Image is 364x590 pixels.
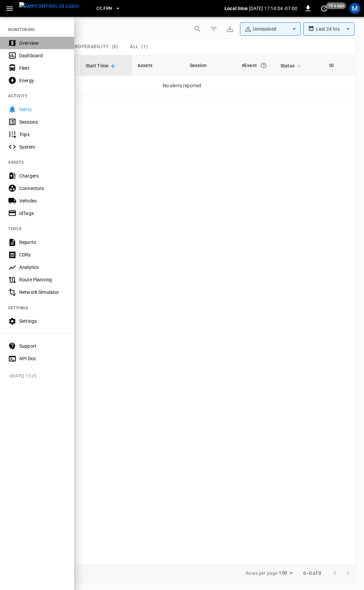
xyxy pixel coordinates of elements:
div: CDRs [19,251,66,258]
div: Sessions [19,119,66,125]
div: Chargers [19,173,66,179]
div: Route Planning [19,276,66,283]
div: Vehicles [19,197,66,204]
span: v [DATE] 15:25 [9,373,69,380]
div: Trips [19,131,66,138]
div: IdTags [19,210,66,217]
div: Support [19,343,66,349]
div: Settings [19,318,66,324]
div: API Doc [19,355,66,362]
span: 10 s ago [326,2,346,9]
div: Overview [19,40,66,46]
div: Reports [19,239,66,246]
div: Analytics [19,264,66,271]
button: set refresh interval [319,3,330,14]
div: Fleet [19,65,66,71]
span: CC.FRN [96,5,112,12]
p: [DATE] 17:14:04 -07:00 [249,5,297,12]
div: profile-icon [350,3,360,14]
div: Connectors [19,185,66,192]
div: System [19,144,66,150]
div: Energy [19,77,66,84]
div: Network Simulator [19,289,66,296]
div: Dashboard [19,52,66,59]
p: Local time [224,5,248,12]
img: ampcontrol.io logo [19,2,79,10]
div: Alerts [19,106,66,113]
